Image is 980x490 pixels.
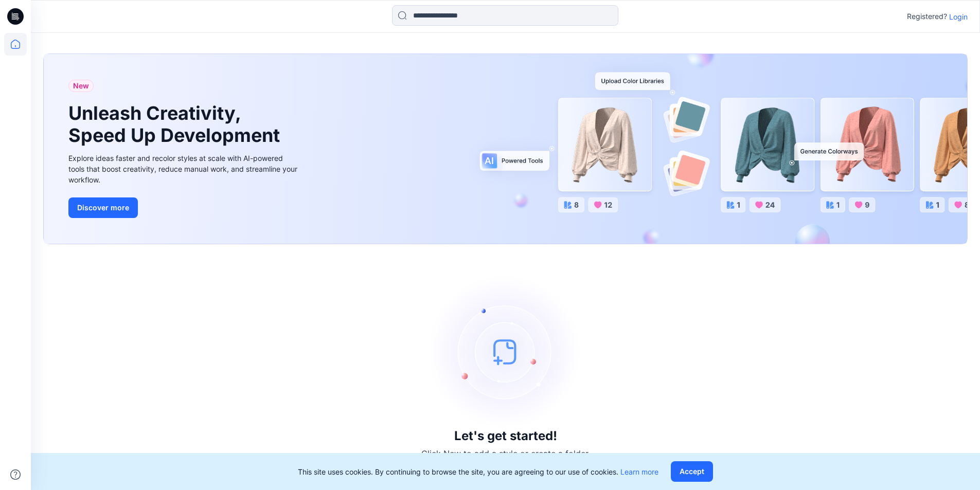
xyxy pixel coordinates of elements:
p: This site uses cookies. By continuing to browse the site, you are agreeing to our use of cookies. [298,466,658,477]
button: Discover more [68,197,138,218]
h1: Unleash Creativity, Speed Up Development [68,102,284,147]
h3: Let's get started! [454,429,557,443]
p: Registered? [907,10,947,23]
img: empty-state-image.svg [429,275,583,429]
span: New [73,80,89,92]
p: Login [949,11,968,22]
button: Accept [671,461,713,482]
a: Discover more [68,197,300,218]
p: Click New to add a style or create a folder. [421,447,590,460]
div: Explore ideas faster and recolor styles at scale with AI-powered tools that boost creativity, red... [68,153,300,185]
a: Learn more [620,467,658,476]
